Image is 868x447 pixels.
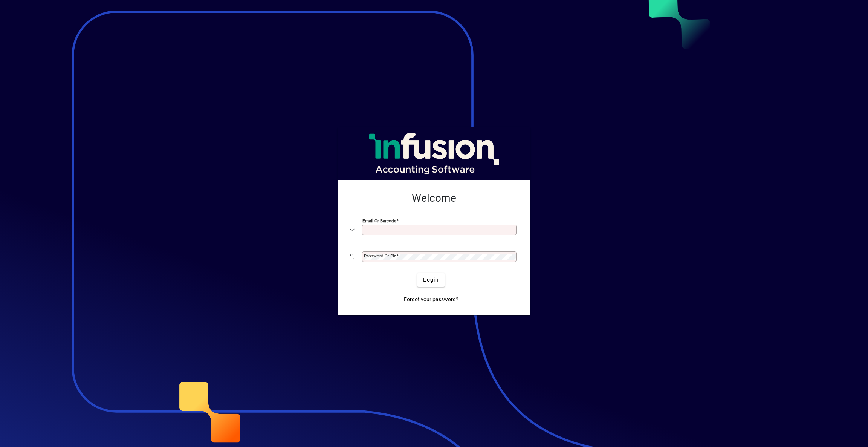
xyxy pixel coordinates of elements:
h2: Welcome [350,192,518,205]
mat-label: Password or Pin [364,253,396,259]
a: Forgot your password? [401,293,462,306]
mat-label: Email or Barcode [362,218,396,223]
button: Login [417,273,445,287]
span: Forgot your password? [404,295,458,303]
span: Login [423,276,439,284]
